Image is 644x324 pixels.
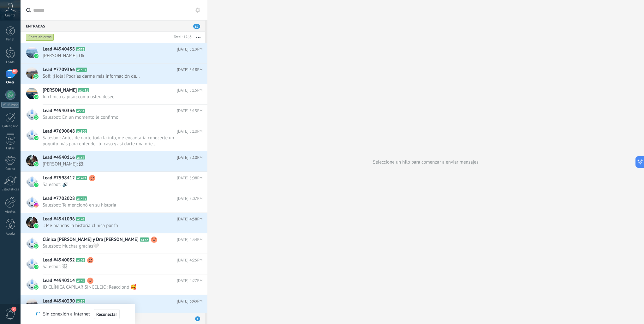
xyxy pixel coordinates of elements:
[36,309,119,319] div: Sin conexión a Internet
[21,105,207,125] a: Lead #4940336 A534 [DATE] 5:15PM Salesbot: En un momento le confirmo
[195,316,200,321] span: 1
[34,183,39,187] img: waba.svg
[21,295,207,315] a: Lead #4940390 A150 [DATE] 3:49PM [PERSON_NAME]: 👾
[43,216,75,222] span: Lead #4941096
[21,125,207,151] a: Lead #7690048 A1500 [DATE] 5:10PM Salesbot: Antes de darte toda la info, me encantaría conocerte ...
[34,203,39,207] img: instagram.svg
[76,299,85,303] span: A150
[43,182,191,188] span: Salesbot: 🔊
[21,84,207,104] a: [PERSON_NAME] A1491 [DATE] 5:15PM Id clínica capilar: como usted desee
[1,210,20,214] div: Ajustes
[12,69,17,74] span: 88
[1,232,20,236] div: Ayuda
[177,237,203,243] span: [DATE] 4:34PM
[43,128,75,135] span: Lead #7690048
[76,258,85,262] span: A102
[21,192,207,213] a: Lead #7702028 A1481 [DATE] 5:07PM Salesbot: Te mencionó en su historia
[192,32,205,43] button: Más
[21,233,207,254] a: Clínica [PERSON_NAME] y Dra [PERSON_NAME] A172 [DATE] 4:34PM Salesbot: Muchas gracias🤍
[21,274,207,295] a: Lead #4940114 A142 [DATE] 4:27PM ID CLÍNICA CAPILAR SINCELEJO: Reaccionó 🥰
[76,68,87,72] span: A1501
[177,216,203,222] span: [DATE] 4:58PM
[43,257,75,263] span: Lead #4940032
[76,47,85,51] span: A373
[76,155,85,159] span: A158
[43,114,191,120] span: Salesbot: En un momento le confirmo
[34,54,39,58] img: waba.svg
[96,312,117,316] span: Reconectar
[177,278,203,284] span: [DATE] 4:27PM
[177,87,203,93] span: [DATE] 5:15PM
[5,14,15,18] span: Cuenta
[177,298,203,304] span: [DATE] 3:49PM
[21,63,207,84] a: Lead #7709366 A1501 [DATE] 5:18PM Sofi: ¡Hola! Podrías darme más información de...
[43,195,75,202] span: Lead #7702028
[26,33,54,41] div: Chats abiertos
[43,284,191,290] span: ID CLÍNICA CAPILAR SINCELEJO: Reaccionó 🥰
[43,108,75,114] span: Lead #4940336
[1,81,20,85] div: Chats
[177,175,203,181] span: [DATE] 5:08PM
[177,128,203,135] span: [DATE] 5:10PM
[34,74,39,79] img: waba.svg
[43,46,75,52] span: Lead #4940458
[34,244,39,249] img: waba.svg
[34,115,39,120] img: waba.svg
[21,213,207,233] a: Lead #4941096 A145 [DATE] 4:58PM .: Me mandas la historia clinica por fa
[94,309,120,319] button: Reconectar
[43,87,77,93] span: [PERSON_NAME]
[43,154,75,161] span: Lead #4940116
[43,53,191,59] span: [PERSON_NAME]: Ok
[78,88,89,92] span: A1491
[76,129,87,133] span: A1500
[21,172,207,192] a: Lead #7598412 A1497 [DATE] 5:08PM Salesbot: 🔊
[43,243,191,249] span: Salesbot: Muchas gracias🤍
[43,278,75,284] span: Lead #4940114
[21,43,207,63] a: Lead #4940458 A373 [DATE] 5:19PM [PERSON_NAME]: Ok
[43,264,191,270] span: Salesbot: 🖼
[177,154,203,161] span: [DATE] 5:10PM
[34,95,39,99] img: waba.svg
[76,176,87,180] span: A1497
[76,279,85,283] span: A142
[43,202,191,208] span: Salesbot: Te mencionó en su historia
[34,224,39,228] img: waba.svg
[43,161,191,167] span: [PERSON_NAME]: 🖼
[43,67,75,73] span: Lead #7709366
[76,217,85,221] span: A145
[193,24,200,29] span: 87
[1,188,20,192] div: Estadísticas
[1,60,20,64] div: Leads
[1,124,20,129] div: Calendario
[76,196,87,201] span: A1481
[177,46,203,52] span: [DATE] 5:19PM
[43,237,139,243] span: Clínica [PERSON_NAME] y Dra [PERSON_NAME]
[171,34,192,40] div: Total: 1263
[1,102,19,108] div: WhatsApp
[34,265,39,269] img: waba.svg
[43,94,191,100] span: Id clínica capilar: como usted desee
[34,162,39,166] img: waba.svg
[43,135,191,147] span: Salesbot: Antes de darte toda la info, me encantaría conocerte un poquito más para entender tu ca...
[21,254,207,274] a: Lead #4940032 A102 [DATE] 4:25PM Salesbot: 🖼
[43,175,75,181] span: Lead #7598412
[43,223,191,229] span: .: Me mandas la historia clinica por fa
[34,136,39,140] img: waba.svg
[177,257,203,263] span: [DATE] 4:25PM
[1,38,20,42] div: Panel
[177,108,203,114] span: [DATE] 5:15PM
[177,195,203,202] span: [DATE] 5:07PM
[1,147,20,151] div: Listas
[43,73,191,79] span: Sofi: ¡Hola! Podrías darme más información de...
[34,285,39,290] img: waba.svg
[1,167,20,171] div: Correo
[76,109,85,113] span: A534
[11,307,16,312] span: 2
[140,237,149,242] span: A172
[43,298,75,304] span: Lead #4940390
[177,67,203,73] span: [DATE] 5:18PM
[21,20,205,32] div: Entradas
[21,151,207,171] a: Lead #4940116 A158 [DATE] 5:10PM [PERSON_NAME]: 🖼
